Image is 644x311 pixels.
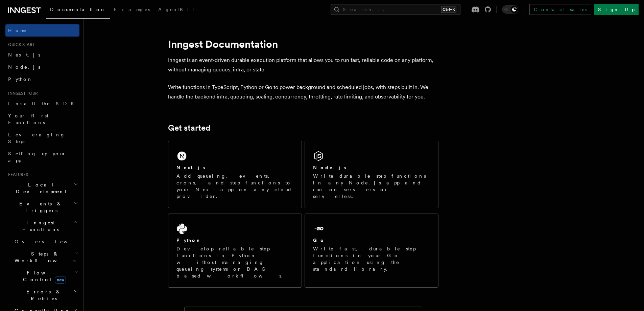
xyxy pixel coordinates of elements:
[8,101,78,106] span: Install the SDK
[114,7,150,12] span: Examples
[12,250,75,264] span: Steps & Workflows
[154,2,198,18] a: AgentKit
[5,42,35,47] span: Quick start
[46,2,110,19] a: Documentation
[5,91,38,96] span: Inngest tour
[168,83,438,102] p: Write functions in TypeScript, Python or Go to power background and scheduled jobs, with steps bu...
[313,245,430,272] p: Write fast, durable step functions in your Go application using the standard library.
[110,2,154,18] a: Examples
[168,123,210,133] a: Get started
[8,52,40,58] span: Next.js
[168,141,302,208] a: Next.jsAdd queueing, events, crons, and step functions to your Next app on any cloud provider.
[529,4,591,15] a: Contact sales
[12,269,74,283] span: Flow Control
[12,267,79,286] button: Flow Controlnew
[5,200,74,214] span: Events & Triggers
[5,198,79,217] button: Events & Triggers
[594,4,639,15] a: Sign Up
[441,6,456,13] kbd: Ctrl+K
[5,73,79,85] a: Python
[176,173,293,200] p: Add queueing, events, crons, and step functions to your Next app on any cloud provider.
[168,38,438,50] h1: Inngest Documentation
[176,237,201,244] h2: Python
[313,237,325,244] h2: Go
[55,276,66,284] span: new
[8,64,40,70] span: Node.js
[331,4,460,15] button: Search...Ctrl+K
[305,141,438,208] a: Node.jsWrite durable step functions in any Node.js app and run on servers or serverless.
[12,248,79,267] button: Steps & Workflows
[5,49,79,61] a: Next.js
[8,27,27,34] span: Home
[168,214,302,288] a: PythonDevelop reliable step functions in Python without managing queueing systems or DAG based wo...
[5,172,28,177] span: Features
[305,214,438,288] a: GoWrite fast, durable step functions in your Go application using the standard library.
[12,286,79,305] button: Errors & Retries
[5,148,79,166] a: Setting up your app
[5,219,73,233] span: Inngest Functions
[176,245,293,279] p: Develop reliable step functions in Python without managing queueing systems or DAG based workflows.
[313,164,347,171] h2: Node.js
[8,132,65,144] span: Leveraging Steps
[12,236,79,248] a: Overview
[15,239,84,244] span: Overview
[12,288,73,302] span: Errors & Retries
[176,164,206,171] h2: Next.js
[5,24,79,37] a: Home
[8,151,66,163] span: Setting up your app
[5,61,79,73] a: Node.js
[5,179,79,198] button: Local Development
[8,76,33,82] span: Python
[502,5,518,14] button: Toggle dark mode
[5,110,79,129] a: Your first Functions
[5,217,79,236] button: Inngest Functions
[168,55,438,74] p: Inngest is an event-driven durable execution platform that allows you to run fast, reliable code ...
[8,113,48,125] span: Your first Functions
[5,97,79,110] a: Install the SDK
[158,7,194,12] span: AgentKit
[313,173,430,200] p: Write durable step functions in any Node.js app and run on servers or serverless.
[5,181,74,195] span: Local Development
[5,129,79,148] a: Leveraging Steps
[50,7,106,12] span: Documentation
